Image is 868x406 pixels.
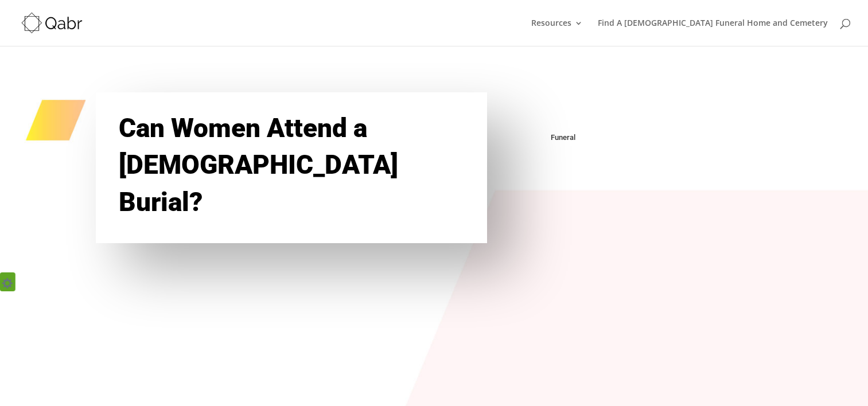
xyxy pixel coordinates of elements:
h1: Can Women Attend a [DEMOGRAPHIC_DATA] Burial? [119,110,464,226]
a: Find A [DEMOGRAPHIC_DATA] Funeral Home and Cemetery [598,19,828,46]
a: Resources [531,19,583,46]
img: Qabr [20,10,84,35]
img: ⚙ [2,278,13,288]
a: Funeral [551,133,575,142]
